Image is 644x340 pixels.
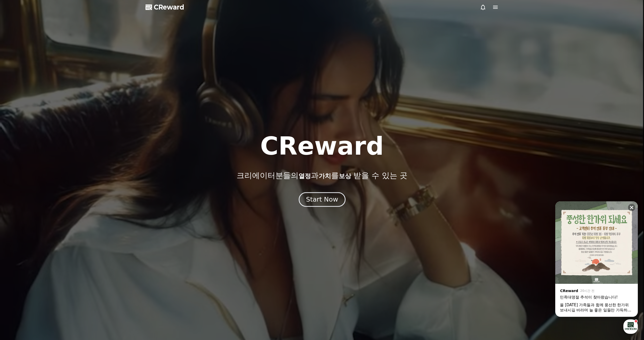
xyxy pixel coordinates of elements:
[34,163,67,176] a: 대화
[80,171,86,175] span: 설정
[339,172,351,180] span: 보상
[260,134,384,159] h1: CReward
[299,192,345,207] button: Start Now
[2,163,34,176] a: 홈
[299,172,311,180] span: 열정
[16,171,19,175] span: 홈
[146,3,184,11] a: CReward
[154,3,184,11] span: CReward
[306,195,338,204] div: Start Now
[47,171,53,176] span: 대화
[319,172,331,180] span: 가치
[237,171,407,180] p: 크리에이터분들의 과 를 받을 수 있는 곳
[300,198,344,203] a: Start Now
[67,163,99,176] a: 설정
